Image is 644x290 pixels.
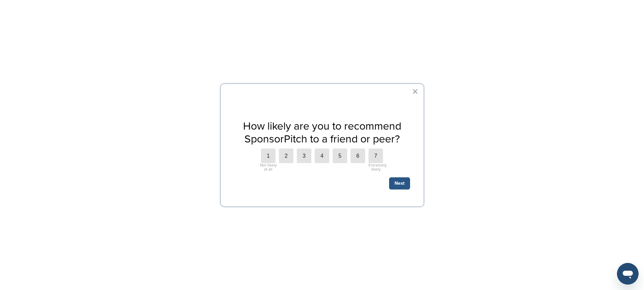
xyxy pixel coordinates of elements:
[617,263,639,285] iframe: Button to launch messaging window
[234,120,410,146] p: How likely are you to recommend SponsorPitch to a friend or peer?
[261,149,276,163] label: 1
[333,149,347,163] label: 5
[259,163,277,171] div: Not likely at all
[389,177,410,189] button: Next
[297,149,311,163] label: 3
[368,163,383,171] div: Extremely likely
[315,149,329,163] label: 4
[279,149,293,163] label: 2
[351,149,365,163] label: 6
[412,86,419,97] button: Close
[368,149,383,163] label: 7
